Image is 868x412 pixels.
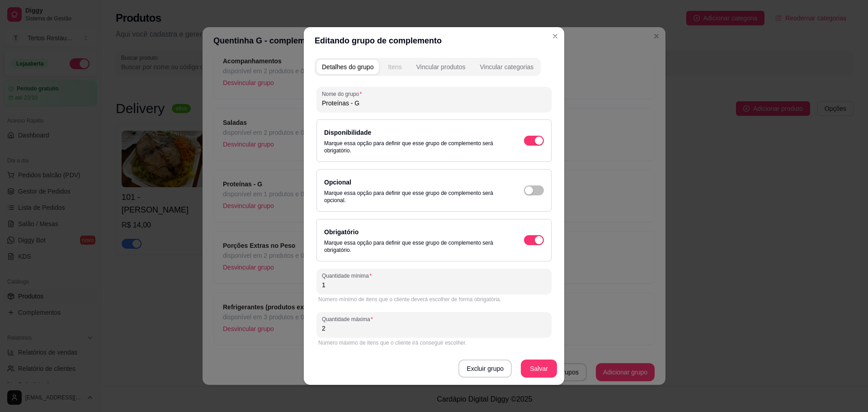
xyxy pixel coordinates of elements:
button: Close [548,29,562,43]
input: Quantidade máxima [322,324,546,333]
input: Quantidade mínima [322,280,546,289]
div: Itens [388,62,401,71]
div: Número máximo de itens que o cliente irá conseguir escolher. [318,339,550,346]
label: Obrigatório [324,228,359,236]
label: Disponibilidade [324,129,371,136]
div: complement-group [315,58,553,76]
label: Quantidade mínima [322,272,375,279]
div: Número mínimo de itens que o cliente deverá escolher de forma obrigatória. [318,296,550,303]
button: Salvar [521,360,557,378]
label: Opcional [324,179,351,186]
p: Marque essa opção para definir que esse grupo de complemento será obrigatório. [324,140,506,154]
button: Excluir grupo [458,360,512,378]
div: complement-group [315,58,541,76]
label: Nome do grupo [322,90,365,98]
input: Nome do grupo [322,99,546,108]
p: Marque essa opção para definir que esse grupo de complemento será opcional. [324,189,506,204]
header: Editando grupo de complemento [304,27,564,54]
label: Quantidade máxima [322,315,376,323]
div: Vincular produtos [416,62,466,71]
div: Detalhes do grupo [322,62,373,71]
div: Vincular categorias [480,62,533,71]
p: Marque essa opção para definir que esse grupo de complemento será obrigatório. [324,239,506,254]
